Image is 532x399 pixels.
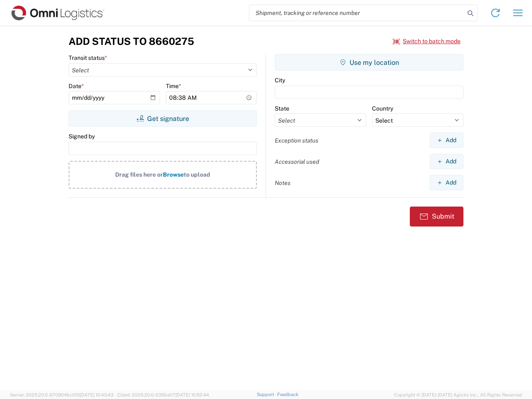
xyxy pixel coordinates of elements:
[69,35,194,47] h3: Add Status to 8660275
[175,392,209,397] span: [DATE] 10:52:44
[430,154,463,169] button: Add
[10,392,113,397] span: Server: 2025.20.0-970904bc0f3
[257,392,278,397] a: Support
[275,76,285,84] label: City
[80,392,113,397] span: [DATE] 10:43:43
[184,171,210,178] span: to upload
[249,5,465,21] input: Shipment, tracking or reference number
[115,171,163,178] span: Drag files here or
[69,133,95,140] label: Signed by
[430,175,463,190] button: Add
[410,207,463,227] button: Submit
[394,391,522,399] span: Copyright © [DATE]-[DATE] Agistix Inc., All Rights Reserved
[393,34,461,48] button: Switch to batch mode
[275,179,291,187] label: Notes
[275,105,289,112] label: State
[69,82,84,90] label: Date
[275,54,463,71] button: Use my location
[275,158,319,165] label: Accessorial used
[430,133,463,148] button: Add
[372,105,393,112] label: Country
[163,171,184,178] span: Browse
[275,137,318,144] label: Exception status
[69,54,107,62] label: Transit status
[166,82,181,90] label: Time
[69,110,257,127] button: Get signature
[117,392,209,397] span: Client: 2025.20.0-035ba07
[277,392,298,397] a: Feedback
